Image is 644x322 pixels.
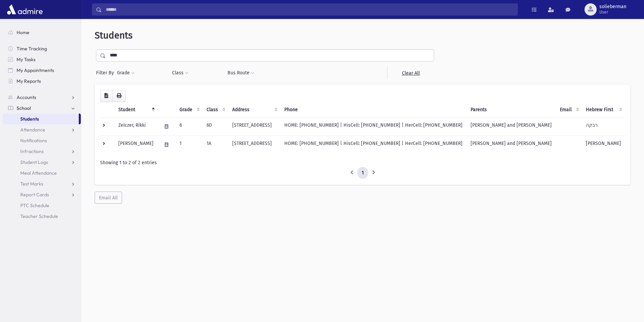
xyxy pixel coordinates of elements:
span: School [17,105,31,111]
a: PTC Schedule [3,200,81,211]
th: Class: activate to sort column ascending [202,102,228,118]
a: Meal Attendance [3,168,81,178]
span: Infractions [20,148,44,154]
img: AdmirePro [5,3,44,16]
span: Test Marks [20,181,43,187]
button: CSV [100,90,113,102]
td: HOME: [PHONE_NUMBER] | HisCell: [PHONE_NUMBER] | HerCell: [PHONE_NUMBER] [280,117,467,135]
th: Grade: activate to sort column ascending [175,102,202,118]
a: Student Logs [3,157,81,168]
span: Students [20,116,39,122]
span: Meal Attendance [20,170,57,176]
span: Report Cards [20,192,49,198]
span: Time Tracking [17,46,47,52]
td: 1 [175,135,202,154]
div: Showing 1 to 2 of 2 entries [100,159,625,166]
span: Students [95,30,133,41]
td: 1A [202,135,228,154]
a: My Reports [3,76,81,86]
a: School [3,103,81,114]
span: Home [17,29,29,35]
a: Attendance [3,124,81,135]
td: [PERSON_NAME] [582,135,625,154]
td: רבקה [582,117,625,135]
span: Notifications [20,138,47,144]
span: Accounts [17,94,36,100]
td: [PERSON_NAME] and [PERSON_NAME] [467,135,556,154]
a: Clear All [387,67,434,79]
span: Filter By [96,69,117,76]
th: Parents [467,102,556,118]
td: [PERSON_NAME] and [PERSON_NAME] [467,117,556,135]
input: Search [102,3,518,16]
td: 6 [175,117,202,135]
span: My Appointments [17,67,54,73]
span: solieberman [599,4,626,9]
a: My Tasks [3,54,81,65]
a: My Appointments [3,65,81,76]
td: 6D [202,117,228,135]
span: Teacher Schedule [20,213,58,219]
th: Phone [280,102,467,118]
a: Report Cards [3,189,81,200]
th: Address: activate to sort column ascending [228,102,280,118]
span: Attendance [20,127,45,133]
span: User [599,9,626,15]
th: Hebrew First: activate to sort column ascending [582,102,625,118]
a: Time Tracking [3,43,81,54]
td: HOME: [PHONE_NUMBER] | HisCell: [PHONE_NUMBER] | HerCell: [PHONE_NUMBER] [280,135,467,154]
a: Teacher Schedule [3,211,81,222]
a: Home [3,27,81,38]
a: Notifications [3,135,81,146]
td: [STREET_ADDRESS] [228,117,280,135]
a: Infractions [3,146,81,157]
th: Email: activate to sort column ascending [556,102,582,118]
span: My Tasks [17,56,35,63]
span: My Reports [17,78,41,84]
a: 1 [357,167,368,179]
span: PTC Schedule [20,202,49,208]
button: Print [112,90,126,102]
th: Student: activate to sort column descending [114,102,158,118]
td: [PERSON_NAME] [114,135,158,154]
a: Students [3,114,79,124]
td: [STREET_ADDRESS] [228,135,280,154]
button: Grade [117,67,135,79]
button: Bus Route [227,67,255,79]
button: Class [172,67,189,79]
a: Test Marks [3,178,81,189]
button: Email All [95,192,122,204]
td: Zelczer, Rikki [114,117,158,135]
a: Accounts [3,92,81,103]
span: Student Logs [20,159,48,165]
